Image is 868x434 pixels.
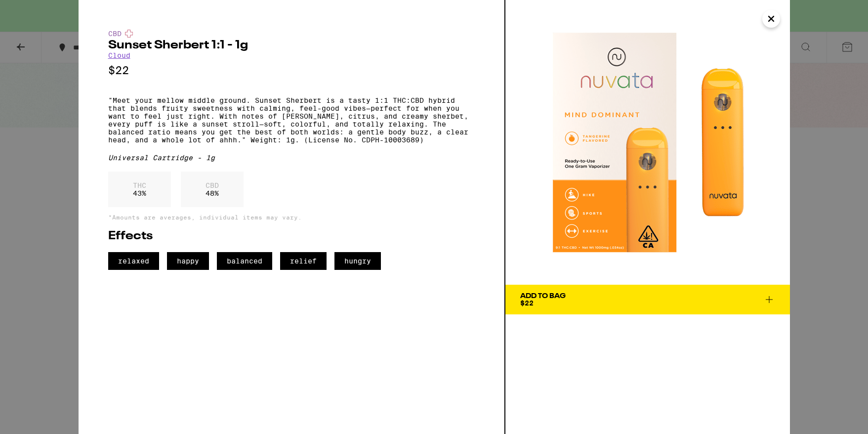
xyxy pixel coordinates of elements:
span: Hi. Need any help? [6,7,71,15]
p: "Meet your mellow middle ground. Sunset Sherbert is a tasty 1:1 THC:CBD hybrid that blends fruity... [108,96,475,144]
div: 48 % [181,172,244,207]
p: $22 [108,64,475,77]
span: balanced [217,252,272,270]
h2: Sunset Sherbert 1:1 - 1g [108,40,475,51]
span: relaxed [108,252,159,270]
span: relief [280,252,327,270]
a: Cloud [108,51,130,59]
span: hungry [334,252,381,270]
div: Universal Cartridge - 1g [108,154,475,162]
p: *Amounts are averages, individual items may vary. [108,214,475,220]
p: THC [133,181,146,189]
button: Add To Bag$22 [505,285,790,314]
button: Close [762,10,780,28]
span: $22 [520,299,534,307]
h2: Effects [108,230,475,242]
img: cbdColor.svg [125,30,133,38]
p: CBD [206,181,219,189]
div: 43 % [108,172,171,207]
span: happy [167,252,209,270]
div: Add To Bag [520,293,566,300]
div: CBD [108,30,475,38]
